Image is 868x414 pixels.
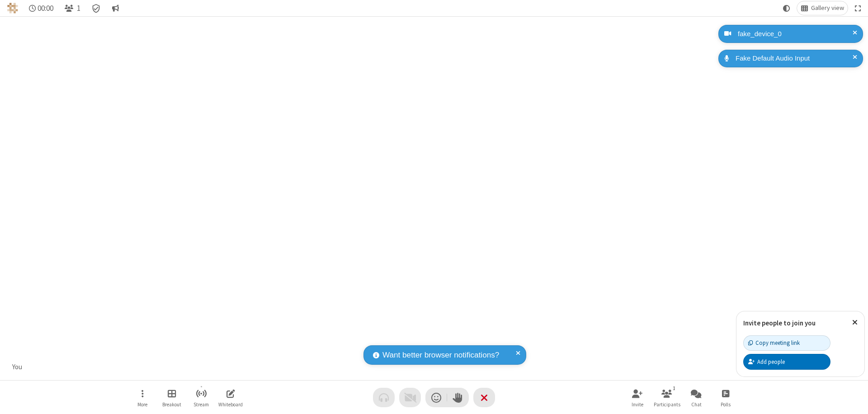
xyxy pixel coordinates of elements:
[743,354,830,369] button: Add people
[382,349,499,361] span: Want better browser notifications?
[108,1,123,15] button: Conversation
[447,388,469,407] button: Raise hand
[88,1,105,15] div: Meeting details Encryption enabled
[743,335,830,351] button: Copy meeting link
[77,4,80,13] span: 1
[845,311,864,334] button: Close popover
[217,385,244,410] button: Open shared whiteboard
[654,402,680,407] span: Participants
[158,385,185,410] button: Manage Breakout Rooms
[712,385,739,410] button: Open poll
[670,384,678,392] div: 1
[218,402,243,407] span: Whiteboard
[779,1,794,15] button: Using system theme
[851,1,865,15] button: Fullscreen
[129,385,156,410] button: Open menu
[193,402,209,407] span: Stream
[683,385,710,410] button: Open chat
[25,1,57,15] div: Timer
[38,4,53,13] span: 00:00
[425,388,447,407] button: Send a reaction
[691,402,702,407] span: Chat
[653,385,680,410] button: Open participant list
[624,385,651,410] button: Invite participants (⌘+Shift+I)
[373,388,395,407] button: Audio problem - check your Internet connection or call by phone
[735,29,856,39] div: fake_device_0
[188,385,215,410] button: Start streaming
[748,339,800,347] div: Copy meeting link
[732,53,856,64] div: Fake Default Audio Input
[162,402,181,407] span: Breakout
[797,1,848,15] button: Change layout
[399,388,421,407] button: Video
[473,388,495,407] button: End or leave meeting
[61,1,84,15] button: Open participant list
[9,362,26,372] div: You
[743,319,816,327] label: Invite people to join you
[632,402,643,407] span: Invite
[721,402,731,407] span: Polls
[137,402,147,407] span: More
[7,3,18,14] img: QA Selenium DO NOT DELETE OR CHANGE
[811,5,844,12] span: Gallery view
